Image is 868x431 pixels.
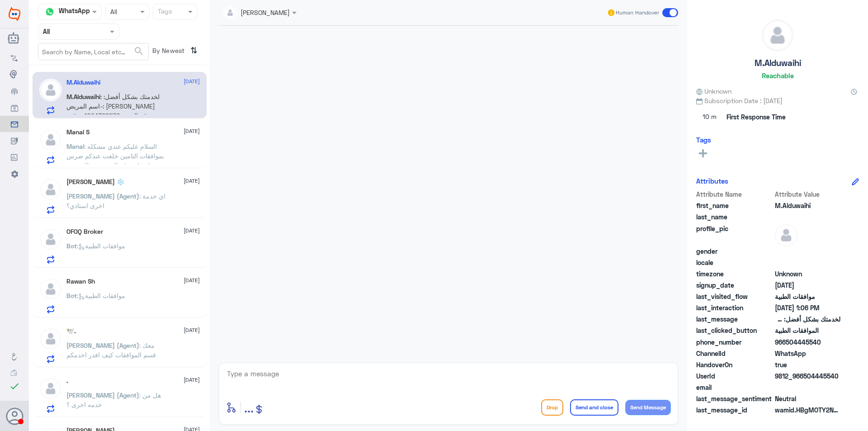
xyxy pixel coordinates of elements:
img: whatsapp.png [43,5,57,19]
span: موافقات الطبية [775,292,840,301]
button: Send Message [625,400,671,415]
button: Send and close [570,399,618,416]
span: HandoverOn [696,360,773,369]
span: By Newest [149,43,187,61]
h6: Attributes [696,177,728,185]
span: 2 [775,349,840,358]
span: 10 m [696,109,723,125]
span: last_message_sentiment [696,394,773,403]
img: defaultAdmin.png [39,79,62,101]
span: phone_number [696,337,773,347]
img: defaultAdmin.png [39,128,62,151]
span: 966504445540 [775,337,840,347]
span: [DATE] [184,77,200,85]
span: : لخدمتك بشكل أفضل: -اسم المريض: [PERSON_NAME] -رقم الهوية: 1094398276 -رقم الجوال: 0504182391 ال... [66,93,164,176]
button: Drop [541,399,563,416]
img: defaultAdmin.png [39,327,62,350]
img: defaultAdmin.png [39,178,62,201]
span: M.Alduwaihi [66,93,100,100]
span: last_interaction [696,303,773,313]
button: Avatar [6,407,23,425]
span: Attribute Name [696,189,773,199]
button: ... [244,397,254,417]
img: defaultAdmin.png [39,278,62,300]
span: last_name [696,212,773,222]
span: 2025-09-15T10:06:02.465Z [775,303,840,313]
div: Tags [156,6,172,18]
span: [DATE] [184,326,200,334]
span: Unknown [775,269,840,279]
span: M.Alduwaihi [775,201,840,210]
span: : السلام عليكم عندي مشكله بموافقات التامين خلعت عندكم ضرس ومدخلين لي رقم الضرس خطا ورحت الحبيب اخ... [66,142,167,179]
span: : موافقات الطبية [77,242,125,250]
i: check [9,381,20,392]
span: [PERSON_NAME] (Agent) [66,192,139,200]
input: Search by Name, Local etc… [38,43,148,60]
h5: Manal S [66,128,90,136]
img: Widebot Logo [9,7,20,21]
h5: M.Alduwaihi [66,79,100,86]
span: ... [244,399,254,415]
button: search [133,44,144,59]
h6: Reachable [762,71,794,80]
h5: . [66,377,68,385]
span: [DATE] [184,177,200,185]
span: email [696,383,773,392]
span: signup_date [696,280,773,290]
span: 0 [775,394,840,403]
h5: Rawan Sh [66,278,95,285]
span: [DATE] [184,127,200,135]
span: Unknown [696,86,731,96]
span: last_message [696,314,773,324]
h5: Hala Abdullah ❄️ [66,178,124,186]
span: last_clicked_button [696,326,773,335]
span: null [775,383,840,392]
h5: OFOQ Broker [66,228,103,236]
span: Attribute Value [775,189,840,199]
span: الموافقات الطبية [775,326,840,335]
img: defaultAdmin.png [39,228,62,251]
h5: M.Alduwaihi [755,58,801,68]
h6: Tags [696,136,711,144]
span: [DATE] [184,276,200,284]
span: : موافقات الطبية [77,292,125,299]
span: Bot [66,292,77,299]
span: search [133,46,144,57]
img: defaultAdmin.png [762,20,793,51]
img: defaultAdmin.png [775,224,797,246]
span: Manal [66,142,84,150]
img: defaultAdmin.png [39,377,62,400]
span: First Response Time [726,112,786,122]
i: ⇅ [190,43,198,58]
span: first_name [696,201,773,210]
span: timezone [696,269,773,279]
span: null [775,246,840,256]
span: Subscription Date : [DATE] [696,96,859,105]
span: true [775,360,840,369]
span: 2025-09-15T10:03:57.393Z [775,280,840,290]
span: [DATE] [184,376,200,384]
span: null [775,258,840,267]
span: 9812_966504445540 [775,371,840,381]
span: Human Handover [616,9,659,17]
span: ChannelId [696,349,773,358]
span: last_visited_flow [696,292,773,301]
span: locale [696,258,773,267]
h5: 🕊️. [66,327,76,335]
span: last_message_id [696,405,773,415]
span: UserId [696,371,773,381]
span: Bot [66,242,77,250]
span: [PERSON_NAME] (Agent) [66,391,139,399]
span: [DATE] [184,227,200,235]
span: لخدمتك بشكل أفضل: -اسم المريض: محمد عبدالله الضويحي -رقم الهوية: 1094398276 -رقم الجوال: 05041823... [775,314,840,324]
span: [PERSON_NAME] (Agent) [66,341,139,349]
span: profile_pic [696,224,773,245]
span: wamid.HBgMOTY2NTA0NDQ1NTQwFQIAEhgUM0FDNDAzNTk3NkY4QjM1MTNEQTgA [775,405,840,415]
span: gender [696,246,773,256]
